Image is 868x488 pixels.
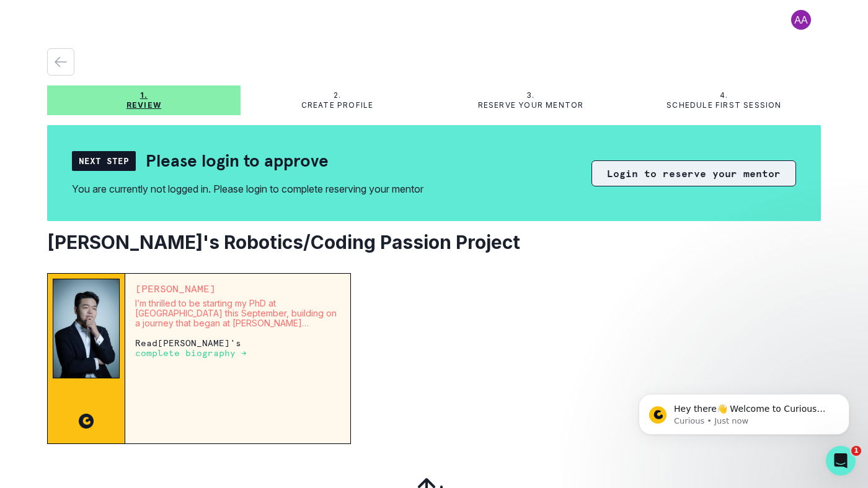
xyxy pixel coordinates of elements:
p: Review [126,100,161,110]
div: You are currently not logged in. Please login to complete reserving your mentor [72,181,423,196]
p: Create profile [301,100,374,110]
p: 4. [720,90,728,100]
div: Next Step [72,151,136,171]
img: CC image [79,414,94,429]
p: Read [PERSON_NAME] 's [135,338,340,358]
h2: [PERSON_NAME]'s Robotics/Coding Passion Project [47,231,821,253]
button: profile picture [781,10,821,30]
button: Login to reserve your mentor [591,160,796,186]
p: 2. [334,90,341,100]
p: Reserve your mentor [478,100,584,110]
p: Schedule first session [666,100,781,110]
iframe: Intercom live chat [826,446,856,476]
p: I’m thrilled to be starting my PhD at [GEOGRAPHIC_DATA] this September, building on a journey tha... [135,298,340,328]
img: Mentor Image [53,279,120,378]
a: complete biography → [135,347,247,358]
p: complete biography → [135,348,247,358]
p: 3. [526,90,534,100]
h2: Please login to approve [146,150,329,172]
p: [PERSON_NAME] [135,284,340,294]
p: 1. [140,90,148,100]
span: 1 [851,446,861,456]
iframe: Intercom notifications message [620,368,868,455]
